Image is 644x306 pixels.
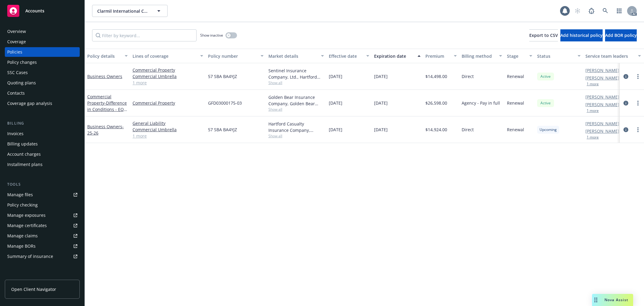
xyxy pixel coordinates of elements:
[5,88,80,98] a: Contacts
[529,29,558,41] button: Export to CSV
[329,100,342,106] span: [DATE]
[585,75,619,81] a: [PERSON_NAME]
[374,100,388,106] span: [DATE]
[613,5,625,17] a: Switch app
[592,294,633,306] button: Nova Assist
[133,133,203,139] a: 1 more
[7,99,52,108] div: Coverage gap analysis
[425,100,447,106] span: $26,598.00
[133,73,203,80] a: Commercial Umbrella
[7,78,36,88] div: Quoting plans
[7,210,46,220] div: Manage exposures
[423,49,459,63] button: Premium
[92,5,168,17] button: Clarmil International Corporation
[5,200,80,210] a: Policy checking
[585,5,598,17] a: Report a Bug
[7,200,38,210] div: Policy checking
[5,252,80,261] a: Summary of insurance
[133,53,197,59] div: Lines of coverage
[592,294,600,306] div: Drag to move
[7,190,33,200] div: Manage files
[329,126,342,133] span: [DATE]
[5,68,80,77] a: SSC Cases
[587,135,599,139] button: 1 more
[5,99,80,108] a: Coverage gap analysis
[268,133,324,138] span: Show all
[604,297,628,302] span: Nova Assist
[7,88,25,98] div: Contacts
[7,221,47,230] div: Manage certificates
[208,100,242,106] span: GFD03000175-03
[5,210,80,220] a: Manage exposures
[87,73,122,79] a: Business Owners
[7,160,43,169] div: Installment plans
[87,124,124,136] a: Business Owners
[425,73,447,80] span: $14,498.00
[462,73,474,80] span: Direct
[7,57,37,67] div: Policy changes
[585,53,634,59] div: Service team leaders
[87,100,127,119] span: - Difference in Conditions - EQ DIC
[634,99,642,107] a: more
[7,252,53,261] div: Summary of insurance
[208,126,237,133] span: 57 SBA BA4YJZ
[585,94,619,100] a: [PERSON_NAME]
[372,49,423,63] button: Expiration date
[268,121,324,133] div: Hartford Casualty Insurance Company, Hartford Insurance Group
[540,127,557,132] span: Upcoming
[605,32,637,38] span: Add BOR policy
[540,74,552,79] span: Active
[374,73,388,80] span: [DATE]
[585,101,619,108] a: [PERSON_NAME]
[5,190,80,200] a: Manage files
[326,49,372,63] button: Effective date
[11,286,56,292] span: Open Client Navigator
[507,73,524,80] span: Renewal
[5,37,80,47] a: Coverage
[462,100,500,106] span: Agency - Pay in full
[5,221,80,230] a: Manage certificates
[5,149,80,159] a: Account charges
[462,126,474,133] span: Direct
[5,57,80,67] a: Policy changes
[268,53,317,59] div: Market details
[268,80,324,85] span: Show all
[329,53,363,59] div: Effective date
[7,241,36,251] div: Manage BORs
[462,53,495,59] div: Billing method
[5,129,80,138] a: Invoices
[572,5,584,17] a: Start snowing
[374,53,414,59] div: Expiration date
[268,94,324,107] div: Golden Bear Insurance Company, Golden Bear Insurance Company, Amwins
[5,47,80,57] a: Policies
[7,37,26,47] div: Coverage
[87,94,127,119] a: Commercial Property
[133,120,203,126] a: General Liability
[585,120,619,127] a: [PERSON_NAME]
[5,2,80,19] a: Accounts
[329,73,342,80] span: [DATE]
[585,128,619,134] a: [PERSON_NAME]
[622,126,630,133] a: circleInformation
[5,231,80,241] a: Manage claims
[537,53,574,59] div: Status
[507,126,524,133] span: Renewal
[634,73,642,80] a: more
[92,29,197,41] input: Filter by keyword...
[5,160,80,169] a: Installment plans
[87,124,124,136] span: - 25-26
[605,29,637,41] button: Add BOR policy
[535,49,583,63] button: Status
[133,126,203,133] a: Commercial Umbrella
[560,29,603,41] button: Add historical policy
[266,49,326,63] button: Market details
[583,49,643,63] button: Service team leaders
[425,53,450,59] div: Premium
[130,49,206,63] button: Lines of coverage
[507,53,526,59] div: Stage
[87,53,121,59] div: Policy details
[529,32,558,38] span: Export to CSV
[208,53,257,59] div: Policy number
[133,67,203,73] a: Commercial Property
[5,241,80,251] a: Manage BORs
